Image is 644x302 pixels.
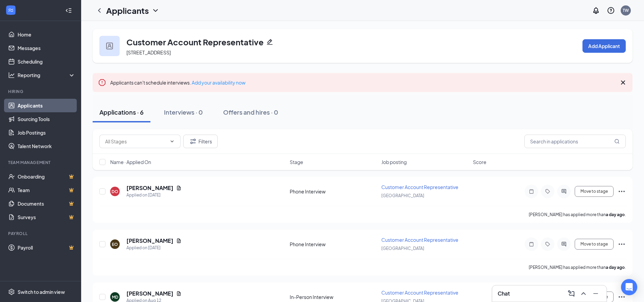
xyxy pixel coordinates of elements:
div: Hiring [8,89,74,94]
a: Scheduling [18,55,75,68]
div: Applications · 6 [99,108,144,116]
svg: Ellipses [618,293,626,301]
span: Score [473,159,486,165]
b: a day ago [606,265,625,270]
img: user icon [106,43,113,49]
div: MD [112,294,118,300]
b: a day ago [606,212,625,217]
span: [GEOGRAPHIC_DATA] [381,193,424,198]
span: Name · Applied On [110,159,151,165]
svg: ComposeMessage [567,289,575,298]
svg: WorkstreamLogo [7,7,14,14]
svg: Note [527,189,535,194]
svg: Settings [8,288,15,295]
a: Home [18,28,75,41]
a: Add your availability now [192,79,245,86]
button: Add Applicant [582,39,626,53]
svg: Collapse [65,7,72,14]
span: Applicants can't schedule interviews. [110,79,245,86]
span: Customer Account Representative [381,237,458,243]
button: ChevronUp [578,288,589,299]
a: Job Postings [18,126,75,139]
div: In-Person Interview [290,294,377,300]
a: Talent Network [18,139,75,153]
svg: Document [176,238,182,243]
a: Sourcing Tools [18,112,75,126]
svg: ChevronDown [169,139,175,144]
svg: Cross [619,78,627,87]
svg: Document [176,291,182,296]
span: Stage [290,159,303,165]
svg: Tag [544,241,552,247]
svg: Error [98,78,106,87]
div: Offers and hires · 0 [223,108,278,116]
div: Phone Interview [290,241,377,248]
button: Filter Filters [183,135,218,148]
svg: ActiveChat [560,241,568,247]
div: DO [112,189,118,194]
div: Interviews · 0 [164,108,203,116]
input: Search in applications [524,135,626,148]
svg: Analysis [8,72,15,78]
a: TeamCrown [18,183,75,197]
div: Switch to admin view [18,288,65,295]
h5: [PERSON_NAME] [126,237,173,245]
h3: Chat [498,290,510,297]
div: Team Management [8,160,74,165]
span: Customer Account Representative [381,184,458,190]
input: All Stages [105,138,167,145]
h3: Customer Account Representative [126,36,264,48]
svg: Pencil [266,39,273,45]
h1: Applicants [106,5,149,16]
div: EO [112,241,118,247]
span: [GEOGRAPHIC_DATA] [381,246,424,251]
div: Applied on [DATE] [126,192,182,199]
a: PayrollCrown [18,241,75,254]
div: Payroll [8,231,74,236]
svg: Notifications [592,6,600,15]
svg: QuestionInfo [607,6,615,15]
a: Messages [18,41,75,55]
button: Minimize [590,288,601,299]
div: Applied on [DATE] [126,245,182,251]
div: Phone Interview [290,188,377,195]
h5: [PERSON_NAME] [126,290,173,297]
svg: MagnifyingGlass [614,139,620,144]
svg: Minimize [592,289,600,298]
svg: Tag [544,189,552,194]
span: Customer Account Representative [381,289,458,296]
svg: Filter [189,137,197,145]
p: [PERSON_NAME] has applied more than . [529,264,626,270]
button: ComposeMessage [566,288,577,299]
svg: ChevronUp [579,289,588,298]
a: DocumentsCrown [18,197,75,210]
a: Applicants [18,99,75,112]
div: TW [623,7,629,13]
button: Move to stage [575,186,614,197]
button: Move to stage [575,239,614,250]
svg: ChevronDown [151,6,160,15]
span: [STREET_ADDRESS] [126,49,171,55]
a: OnboardingCrown [18,170,75,183]
svg: ActiveChat [560,189,568,194]
svg: Ellipses [618,187,626,195]
svg: Note [527,241,535,247]
h5: [PERSON_NAME] [126,184,173,192]
div: Open Intercom Messenger [621,279,637,295]
a: SurveysCrown [18,210,75,224]
p: [PERSON_NAME] has applied more than . [529,212,626,217]
svg: Ellipses [618,240,626,248]
div: Reporting [18,72,76,78]
svg: ChevronLeft [95,6,103,15]
svg: Document [176,185,182,191]
span: Job posting [381,159,407,165]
